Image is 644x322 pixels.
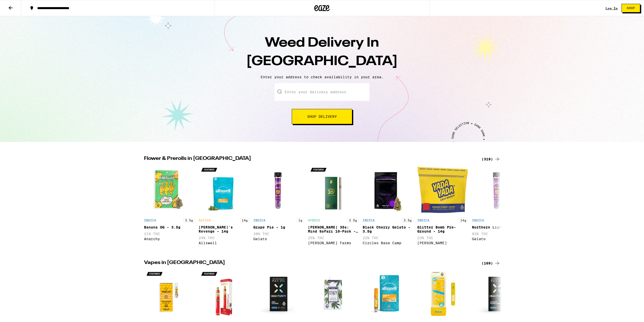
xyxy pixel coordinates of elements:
[472,165,523,215] img: Gelato - Northern Lights - 1g
[246,55,398,68] span: [GEOGRAPHIC_DATA]
[347,218,359,223] p: 3.5g
[199,236,249,240] p: 24% THC
[417,269,468,319] img: Fuzed - Pina Colada AIO - 1g
[144,165,195,215] img: Anarchy - Banana OG - 3.5g
[472,237,523,241] div: Gelato
[363,165,413,248] div: Open page for Black Cherry Gelato - 3.5g from Circles Base Camp
[363,225,413,233] div: Black Cherry Gelato - 3.5g
[144,237,195,241] div: Anarchy
[308,165,359,215] img: Lowell Farms - Lowell 35s: Mind Safari 10-Pack - 3.5g
[5,75,639,79] p: Enter your address to check availability in your area.
[292,109,352,124] button: Shop Delivery
[417,165,468,215] img: Yada Yada - Glitter Bomb Pre-Ground - 14g
[144,269,195,319] img: Timeless - Maui Wowie - 1g
[363,219,375,222] p: INDICA
[144,260,475,266] h2: Vapes in [GEOGRAPHIC_DATA]
[472,225,523,229] div: Northern Lights - 1g
[459,218,468,223] p: 14g
[199,241,249,245] div: Allswell
[482,156,500,162] a: (319)
[417,236,468,240] p: 23% THC
[308,241,359,245] div: [PERSON_NAME] Farms
[308,236,359,240] p: 25% THC
[308,225,359,233] div: [PERSON_NAME] 35s: Mind Safari 10-Pack - 3.5g
[482,260,500,266] a: (169)
[627,7,635,10] span: Shop
[240,218,249,223] p: 14g
[417,241,468,245] div: [PERSON_NAME]
[618,4,644,12] a: Shop
[144,232,195,236] p: 21% THC
[472,232,523,236] p: 92% THC
[402,218,413,223] p: 3.5g
[253,165,304,215] img: Gelato - Grape Pie - 1g
[363,165,413,215] img: Circles Base Camp - Black Cherry Gelato - 3.5g
[308,269,359,319] img: STIIIZY - OG - Biscotti - 0.5g
[253,219,265,222] p: INDICA
[199,219,211,222] p: SATIVA
[183,218,195,223] p: 3.5g
[199,269,249,319] img: DIME - Strawberry Cough Signature AIO - 1g
[144,165,195,248] div: Open page for Banana OG - 3.5g from Anarchy
[363,269,413,319] img: Allswell - Strawberry Cough - 1g
[363,241,413,245] div: Circles Base Camp
[297,218,304,223] p: 1g
[199,165,249,215] img: Allswell - Jack's Revenge - 14g
[253,225,304,229] div: Grape Pie - 1g
[308,165,359,248] div: Open page for Lowell 35s: Mind Safari 10-Pack - 3.5g from Lowell Farms
[144,219,156,222] p: INDICA
[417,219,429,222] p: INDICA
[234,34,411,71] h1: Weed Delivery In
[417,165,468,248] div: Open page for Glitter Bomb Pre-Ground - 14g from Yada Yada
[275,83,369,101] input: Enter your delivery address
[253,237,304,241] div: Gelato
[606,7,618,10] a: Log In
[253,232,304,236] p: 20% THC
[253,269,304,319] img: PAX - Pax High Purity: GMO Cookies - 1g
[199,225,249,233] div: [PERSON_NAME]'s Revenge - 14g
[144,225,195,229] div: Banana OG - 3.5g
[199,165,249,248] div: Open page for Jack's Revenge - 14g from Allswell
[621,4,640,12] button: Shop
[472,165,523,248] div: Open page for Northern Lights - 1g from Gelato
[253,165,304,248] div: Open page for Grape Pie - 1g from Gelato
[417,225,468,233] div: Glitter Bomb Pre-Ground - 14g
[308,219,320,222] p: HYBRID
[144,156,475,162] h2: Flower & Prerolls in [GEOGRAPHIC_DATA]
[472,219,484,222] p: INDICA
[307,115,337,118] span: Shop Delivery
[472,269,523,319] img: PAX - Pax High Purity: London Pound Cake - 1g
[363,236,413,240] p: 22% THC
